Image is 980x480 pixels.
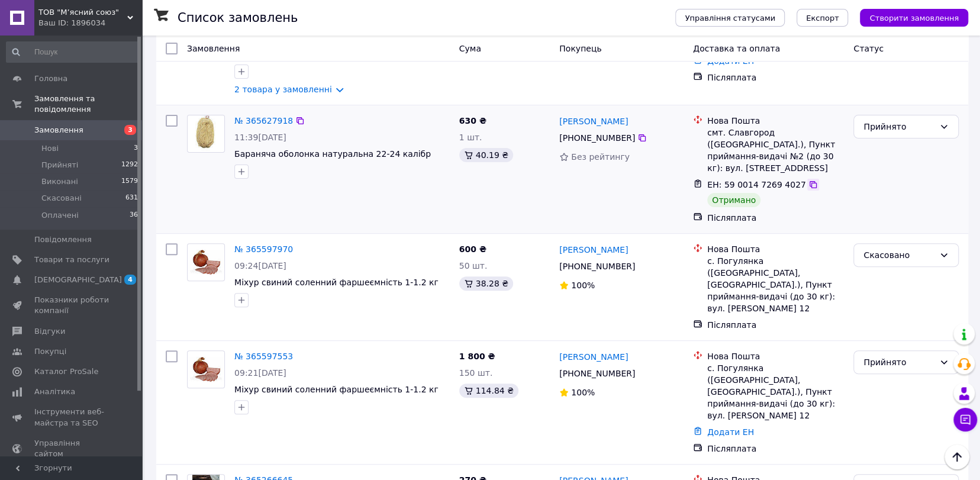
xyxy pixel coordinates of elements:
[38,18,142,28] div: Ваш ID: 1896034
[34,295,109,316] span: Показники роботи компанії
[707,362,844,421] div: с. Погулянка ([GEOGRAPHIC_DATA], [GEOGRAPHIC_DATA].), Пункт приймання-видачі (до 30 кг): вул. [PE...
[34,386,75,397] span: Аналітика
[234,278,439,287] a: Міхур свиний соленний фаршеємність 1-1.2 кг
[134,143,138,154] span: 3
[38,7,127,18] span: ТОВ "М’ясний союз"
[707,319,844,331] div: Післяплата
[707,443,844,455] div: Післяплата
[848,12,968,22] a: Створити замовлення
[41,193,82,204] span: Скасовані
[234,85,332,94] a: 2 товара у замовленні
[234,261,286,270] span: 09:24[DATE]
[675,9,785,27] button: Управління статусами
[853,44,884,53] span: Статус
[707,115,844,127] div: Нова Пошта
[234,368,286,378] span: 09:21[DATE]
[557,130,637,146] div: [PHONE_NUMBER]
[459,276,513,291] div: 38.28 ₴
[944,444,969,469] button: Наверх
[707,180,806,189] span: ЕН: 59 0014 7269 4027
[130,210,138,221] span: 36
[863,120,934,133] div: Прийнято
[707,350,844,362] div: Нова Пошта
[121,176,138,187] span: 1579
[34,275,122,285] span: [DEMOGRAPHIC_DATA]
[707,255,844,314] div: с. Погулянка ([GEOGRAPHIC_DATA], [GEOGRAPHIC_DATA].), Пункт приймання-видачі (до 30 кг): вул. [PE...
[459,352,495,361] span: 1 800 ₴
[571,152,630,162] span: Без рейтингу
[187,44,240,53] span: Замовлення
[685,14,775,22] span: Управління статусами
[459,133,482,142] span: 1 шт.
[459,44,481,53] span: Cума
[571,281,595,290] span: 100%
[178,11,298,25] h1: Список замовлень
[559,351,628,363] a: [PERSON_NAME]
[459,148,513,162] div: 40.19 ₴
[707,72,844,83] div: Післяплата
[34,255,109,265] span: Товари та послуги
[34,234,92,245] span: Повідомлення
[34,438,109,459] span: Управління сайтом
[187,350,225,388] a: Фото товару
[34,125,83,136] span: Замовлення
[806,14,839,22] span: Експорт
[863,356,934,369] div: Прийнято
[41,143,59,154] span: Нові
[559,44,601,53] span: Покупець
[559,244,628,256] a: [PERSON_NAME]
[124,125,136,135] span: 3
[125,193,138,204] span: 631
[557,258,637,275] div: [PHONE_NUMBER]
[121,160,138,170] span: 1292
[41,176,78,187] span: Виконані
[189,115,223,152] img: Фото товару
[693,44,780,53] span: Доставка та оплата
[707,427,754,437] a: Додати ЕН
[34,73,67,84] span: Головна
[459,368,493,378] span: 150 шт.
[869,14,959,22] span: Створити замовлення
[41,210,79,221] span: Оплачені
[860,9,968,27] button: Створити замовлення
[234,116,293,125] a: № 365627918
[34,94,142,115] span: Замовлення та повідомлення
[188,250,224,275] img: Фото товару
[459,116,486,125] span: 630 ₴
[953,408,977,431] button: Чат з покупцем
[124,275,136,285] span: 4
[707,193,760,207] div: Отримано
[41,160,78,170] span: Прийняті
[187,115,225,153] a: Фото товару
[797,9,849,27] button: Експорт
[459,244,486,254] span: 600 ₴
[6,41,139,63] input: Пошук
[234,133,286,142] span: 11:39[DATE]
[557,365,637,382] div: [PHONE_NUMBER]
[34,366,98,377] span: Каталог ProSale
[459,384,518,398] div: 114.84 ₴
[34,346,66,357] span: Покупці
[459,261,488,270] span: 50 шт.
[707,243,844,255] div: Нова Пошта
[234,244,293,254] a: № 365597970
[34,407,109,428] span: Інструменти веб-майстра та SEO
[187,243,225,281] a: Фото товару
[571,388,595,397] span: 100%
[559,115,628,127] a: [PERSON_NAME]
[707,212,844,224] div: Післяплата
[234,385,439,394] a: Міхур свиний соленний фаршеємність 1-1.2 кг
[234,352,293,361] a: № 365597553
[34,326,65,337] span: Відгуки
[863,249,934,262] div: Скасовано
[188,357,224,382] img: Фото товару
[707,127,844,174] div: смт. Славгород ([GEOGRAPHIC_DATA].), Пункт приймання-видачі №2 (до 30 кг): вул. [STREET_ADDRESS]
[234,149,431,159] a: Бараняча оболонка натуральна 22-24 калібр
